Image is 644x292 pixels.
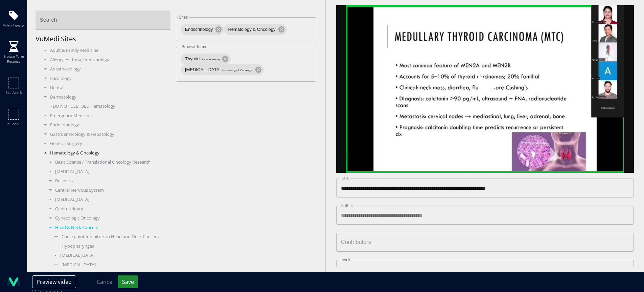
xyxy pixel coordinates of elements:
button: Play Video [424,56,546,122]
div: Hypopharyngeal [51,243,171,250]
button: Preview video [32,275,76,288]
label: Sites [178,15,189,19]
div: Thyroid(Endocrinology) [181,54,231,64]
div: Anesthesiology [41,66,171,72]
button: Save [118,275,138,288]
span: Hematology & Oncology [224,26,279,33]
div: [MEDICAL_DATA](Hematology & Oncology) [181,64,264,75]
div: Checkpoint Inhibitors in Head and Neck Cancers [51,233,171,240]
div: Cardiology [41,75,171,82]
div: Allergy, Asthma, Immunology [41,57,171,63]
div: Hematology & Oncology [224,24,286,35]
video-js: Video Player [336,5,634,173]
label: Browse Terms [181,45,208,49]
div: (DO NOT USE) OLD Hematology [41,103,171,110]
div: General Surgery [41,140,171,147]
div: [MEDICAL_DATA] [51,262,171,268]
div: Head & Neck Cancers [46,224,171,231]
div: Dental [41,84,171,91]
span: Browse term recency [2,54,25,64]
div: Business [46,178,171,184]
span: Video tagging [3,23,24,28]
span: Edu app b [5,90,22,95]
div: [MEDICAL_DATA] [51,252,171,259]
h5: VuMedi Sites [36,35,176,43]
button: Cancel [92,275,118,288]
label: Levels [339,258,352,262]
span: Thyroid [181,56,224,62]
div: Gynecologic Oncology [46,215,171,222]
img: logo [7,275,20,289]
div: Hematology & Oncology [41,150,171,157]
span: ( Hematology & Oncology ) [222,69,253,72]
span: ( Endocrinology ) [201,58,220,61]
div: [MEDICAL_DATA] [46,168,171,175]
div: Endocrinology [181,24,224,35]
span: Endocrinology [181,26,217,33]
div: Emergency Medicine [41,112,171,119]
div: Endocrinology [41,122,171,128]
div: Dermatology [41,94,171,101]
div: Genitourinary [46,206,171,212]
div: Gastroenterology & Hepatology [41,131,171,138]
div: Adult & Family Medicine [41,47,171,54]
span: Edu app c [5,121,22,126]
div: [MEDICAL_DATA] [46,196,171,203]
div: Basic Science / Translational Oncology Research [46,159,171,166]
span: [MEDICAL_DATA] [181,66,257,73]
div: Central Nervous System [46,187,171,194]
